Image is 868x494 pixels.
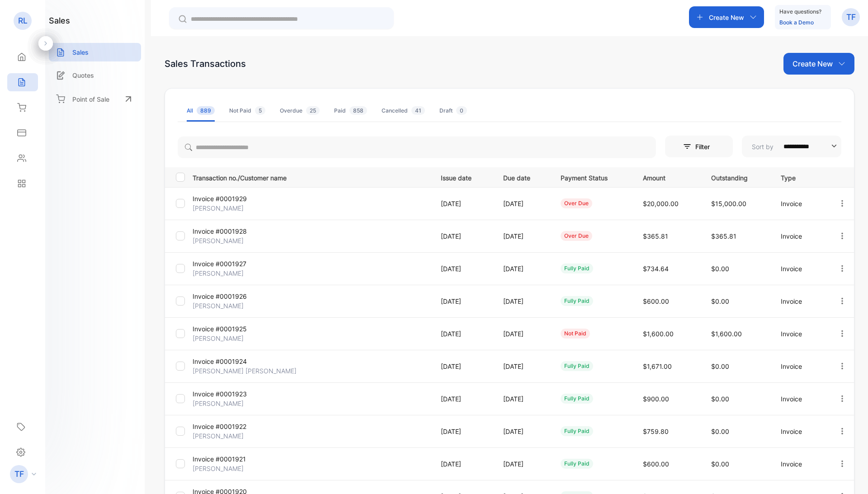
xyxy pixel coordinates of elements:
div: Overdue [280,107,320,115]
button: Sort by [742,136,841,157]
p: [DATE] [441,199,484,208]
p: [DATE] [441,459,484,469]
p: TF [846,11,856,23]
span: $600.00 [643,297,669,305]
span: $0.00 [711,428,729,435]
div: fully paid [561,394,593,404]
span: $365.81 [643,232,668,240]
p: Amount [643,171,693,183]
span: $1,600.00 [711,330,742,338]
p: Issue date [441,171,484,183]
p: [DATE] [503,362,542,371]
span: $734.64 [643,265,669,273]
a: Point of Sale [49,89,141,109]
p: [PERSON_NAME] [193,301,272,311]
div: Draft [439,107,467,115]
p: Sales [72,47,89,57]
span: $0.00 [711,460,729,468]
div: fully paid [561,263,593,273]
p: Invoice [781,459,819,469]
span: $365.81 [711,232,736,240]
p: RL [18,15,28,27]
p: Outstanding [711,171,762,183]
p: [DATE] [441,296,484,306]
p: [DATE] [441,362,484,371]
span: $0.00 [711,395,729,403]
span: $0.00 [711,297,729,305]
p: [DATE] [503,296,542,306]
p: Invoice #0001921 [193,454,272,464]
p: [PERSON_NAME] [193,431,272,441]
p: Invoice #0001927 [193,259,272,268]
p: Invoice [781,199,819,208]
p: [PERSON_NAME] [193,399,272,408]
div: fully paid [561,296,593,306]
span: $15,000.00 [711,200,746,207]
p: [DATE] [503,427,542,436]
p: Create New [793,58,833,69]
p: [DATE] [441,329,484,339]
p: Point of Sale [72,94,109,104]
p: [DATE] [441,427,484,436]
p: Payment Status [561,171,625,183]
p: [PERSON_NAME] [193,334,272,343]
button: Create New [689,6,764,28]
p: Invoice [781,264,819,273]
p: [PERSON_NAME] [193,268,272,278]
span: $759.80 [643,428,669,435]
p: Create New [709,13,744,22]
span: $900.00 [643,395,669,403]
div: over due [561,231,592,241]
div: Not Paid [229,107,265,115]
span: $1,671.00 [643,362,672,370]
p: [PERSON_NAME] [193,203,272,213]
p: Invoice #0001929 [193,194,272,203]
span: 0 [456,106,467,115]
p: [DATE] [503,199,542,208]
div: over due [561,198,592,208]
span: $600.00 [643,460,669,468]
p: Invoice #0001923 [193,389,272,399]
p: [DATE] [503,394,542,404]
p: Transaction no./Customer name [193,171,429,183]
p: [DATE] [441,231,484,241]
p: Invoice [781,329,819,339]
span: $20,000.00 [643,200,679,207]
a: Quotes [49,66,141,85]
span: 858 [349,106,367,115]
a: Sales [49,43,141,61]
p: Invoice #0001928 [193,226,272,236]
p: Invoice [781,427,819,436]
span: $0.00 [711,265,729,273]
span: 889 [197,106,215,115]
div: Paid [334,107,367,115]
span: 41 [411,106,425,115]
span: $1,600.00 [643,330,674,338]
p: Due date [503,171,542,183]
p: [DATE] [503,329,542,339]
p: Quotes [72,71,94,80]
p: Sort by [752,142,774,151]
p: Invoice [781,394,819,404]
h1: sales [49,14,70,27]
p: Type [781,171,819,183]
p: [DATE] [441,264,484,273]
p: Invoice #0001926 [193,292,272,301]
p: [DATE] [503,459,542,469]
p: Invoice #0001925 [193,324,272,334]
p: [DATE] [503,264,542,273]
button: TF [842,6,860,28]
p: Invoice #0001924 [193,357,272,366]
button: Create New [783,53,854,75]
p: Have questions? [779,7,821,16]
p: [DATE] [441,394,484,404]
p: [DATE] [503,231,542,241]
div: All [187,107,215,115]
p: [PERSON_NAME] [193,236,272,245]
p: Invoice [781,231,819,241]
p: Invoice [781,362,819,371]
span: 5 [255,106,265,115]
span: $0.00 [711,362,729,370]
p: Invoice #0001922 [193,422,272,431]
div: fully paid [561,361,593,371]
